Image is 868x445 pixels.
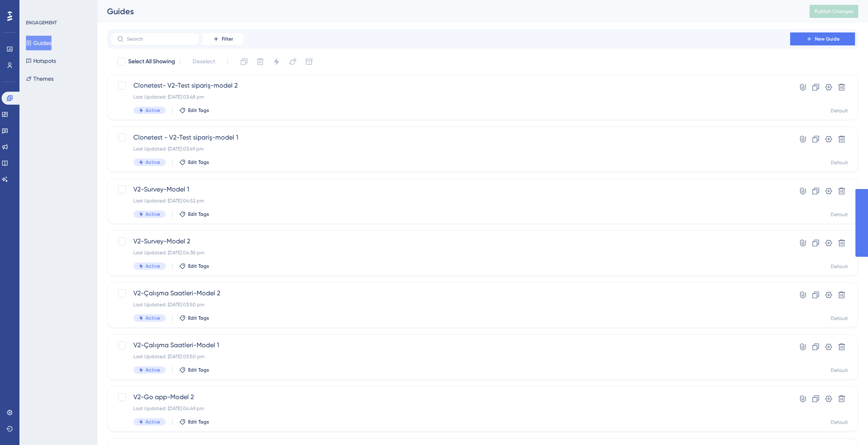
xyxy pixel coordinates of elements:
[193,57,215,67] span: Deselect
[133,146,767,152] div: Last Updated: [DATE] 03:49 pm
[810,5,858,18] button: Publish Changes
[146,367,160,373] span: Active
[133,94,767,100] div: Last Updated: [DATE] 03:48 pm
[188,367,209,373] span: Edit Tags
[188,211,209,217] span: Edit Tags
[146,159,160,166] span: Active
[133,198,767,204] div: Last Updated: [DATE] 04:52 pm
[188,107,209,114] span: Edit Tags
[146,211,160,217] span: Active
[188,419,209,425] span: Edit Tags
[815,36,840,42] span: New Guide
[222,36,233,42] span: Filter
[831,211,848,218] div: Default
[179,211,209,217] button: Edit Tags
[179,315,209,321] button: Edit Tags
[133,249,767,256] div: Last Updated: [DATE] 04:30 pm
[133,133,767,142] span: Clonetest - V2-Test sipariş-model 1
[146,419,160,425] span: Active
[188,159,209,166] span: Edit Tags
[107,6,789,17] div: Guides
[814,8,853,15] span: Publish Changes
[133,301,767,308] div: Last Updated: [DATE] 03:50 pm
[133,288,767,298] span: V2-Çalışma Saatleri-Model 2
[179,159,209,166] button: Edit Tags
[133,392,767,402] span: V2-Go app-Model 2
[831,367,848,374] div: Default
[146,315,160,321] span: Active
[831,159,848,166] div: Default
[203,32,243,45] button: Filter
[188,263,209,269] span: Edit Tags
[179,419,209,425] button: Edit Tags
[179,107,209,114] button: Edit Tags
[133,340,767,350] span: V2-Çalışma Saatleri-Model 1
[831,315,848,322] div: Default
[146,107,160,114] span: Active
[831,419,848,426] div: Default
[790,32,855,45] button: New Guide
[133,353,767,360] div: Last Updated: [DATE] 03:50 pm
[831,263,848,270] div: Default
[188,315,209,321] span: Edit Tags
[26,36,51,50] button: Guides
[179,367,209,373] button: Edit Tags
[26,54,56,68] button: Hotspots
[128,57,175,67] span: Select All Showing
[831,107,848,114] div: Default
[133,405,767,412] div: Last Updated: [DATE] 04:49 pm
[146,263,160,269] span: Active
[26,71,54,86] button: Themes
[133,236,767,246] span: V2-Survey-Model 2
[133,185,767,194] span: V2-Survey-Model 1
[185,54,223,69] button: Deselect
[179,263,209,269] button: Edit Tags
[26,19,57,26] div: ENGAGEMENT
[133,81,767,90] span: Clonetest- V2-Test sipariş-model 2
[834,413,858,437] iframe: UserGuiding AI Assistant Launcher
[127,36,193,42] input: Search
